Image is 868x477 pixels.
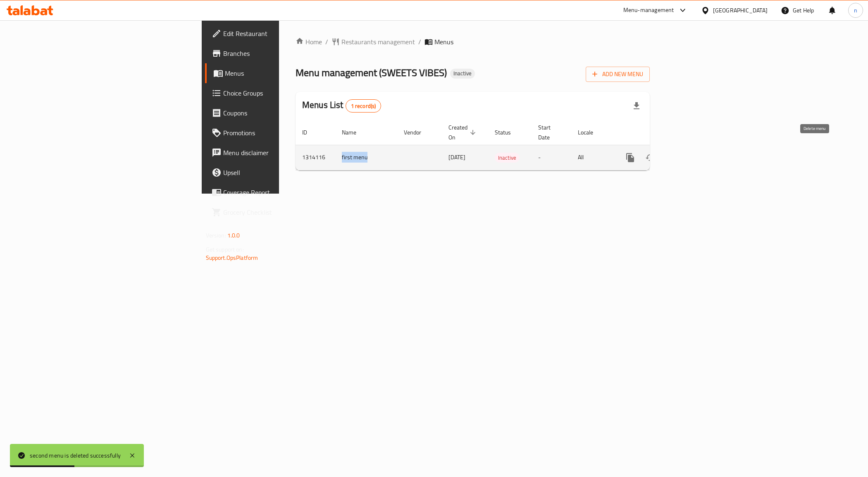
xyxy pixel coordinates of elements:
span: Inactive [450,70,475,77]
a: Coverage Report [205,182,347,202]
button: more [620,148,640,168]
a: Branches [205,43,347,63]
span: Locale [578,127,604,137]
span: Branches [223,48,340,58]
span: Edit Restaurant [223,29,340,38]
span: Status [495,127,522,137]
span: Upsell [223,168,340,177]
h2: Menus List [302,99,381,113]
div: [GEOGRAPHIC_DATA] [713,6,768,15]
div: Menu-management [623,5,674,15]
th: Actions [614,120,706,145]
span: n [854,6,857,15]
span: Version: [206,230,226,241]
div: Total records count [346,99,382,113]
span: Promotions [223,128,340,138]
a: Menu disclaimer [205,143,347,163]
span: Inactive [495,153,520,163]
span: Coverage Report [223,187,340,197]
div: Export file [627,96,646,116]
td: - [532,145,571,170]
span: Menu management ( SWEETS VIBES ) [296,63,447,82]
button: Change Status [640,148,660,168]
nav: breadcrumb [296,37,650,47]
td: first menu [335,145,397,170]
li: / [418,37,421,47]
table: enhanced table [296,120,706,170]
span: Add New Menu [592,69,643,79]
span: Menu disclaimer [223,148,340,158]
span: [DATE] [448,152,465,163]
span: ID [302,127,318,137]
span: Grocery Checklist [223,207,340,217]
div: second menu is deleted successfully [30,451,121,460]
button: Add New Menu [586,67,650,82]
span: Restaurants management [341,37,415,47]
a: Choice Groups [205,83,347,103]
span: Name [342,127,367,137]
span: Choice Groups [223,88,340,98]
span: Vendor [404,127,432,137]
td: All [571,145,614,170]
a: Restaurants management [331,37,415,47]
a: Grocery Checklist [205,202,347,222]
a: Promotions [205,123,347,143]
span: Created On [448,122,478,142]
span: Start Date [538,122,561,142]
span: Get support on: [206,244,244,255]
div: Inactive [450,69,475,79]
a: Edit Restaurant [205,24,347,43]
div: Inactive [495,153,520,163]
a: Upsell [205,163,347,182]
a: Support.OpsPlatform [206,252,258,263]
span: Menus [225,68,340,78]
span: 1 record(s) [346,102,381,110]
span: Menus [434,37,453,47]
span: Coupons [223,108,340,118]
a: Menus [205,63,347,83]
a: Coupons [205,103,347,123]
span: 1.0.0 [227,230,240,241]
